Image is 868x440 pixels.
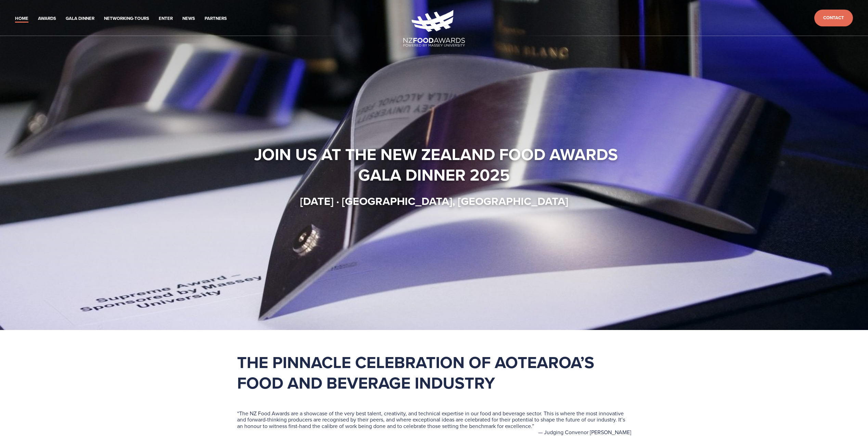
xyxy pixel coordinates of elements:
a: Gala Dinner [66,15,94,23]
a: Enter [159,15,173,23]
strong: Join us at the New Zealand Food Awards Gala Dinner 2025 [254,142,622,187]
figcaption: — Judging Convenor [PERSON_NAME] [237,429,631,435]
a: Home [15,15,28,23]
h1: The pinnacle celebration of Aotearoa’s food and beverage industry [237,352,631,393]
a: Partners [205,15,227,23]
a: Networking-Tours [104,15,149,23]
strong: [DATE] · [GEOGRAPHIC_DATA], [GEOGRAPHIC_DATA] [300,193,568,209]
span: ” [532,422,534,430]
blockquote: The NZ Food Awards are a showcase of the very best talent, creativity, and technical expertise in... [237,410,631,429]
a: News [182,15,195,23]
span: “ [237,410,239,417]
a: Awards [38,15,56,23]
a: Contact [814,10,853,26]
